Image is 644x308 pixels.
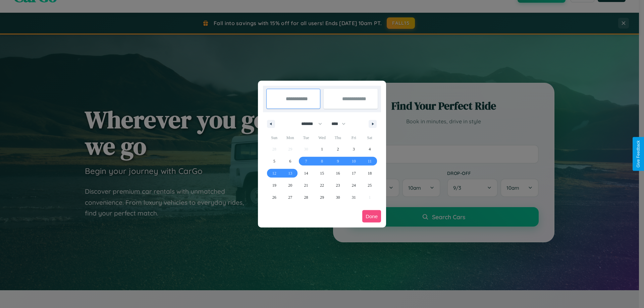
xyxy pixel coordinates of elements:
[272,179,276,191] span: 19
[337,143,339,155] span: 2
[314,143,330,155] button: 1
[266,155,282,167] button: 5
[314,155,330,167] button: 8
[352,179,356,191] span: 24
[288,167,292,179] span: 13
[282,179,298,191] button: 20
[273,155,275,167] span: 5
[298,155,314,167] button: 7
[346,167,362,179] button: 17
[272,191,276,203] span: 26
[368,179,372,191] span: 25
[346,143,362,155] button: 3
[320,167,324,179] span: 15
[298,191,314,203] button: 28
[346,132,362,143] span: Fri
[314,132,330,143] span: Wed
[352,155,356,167] span: 10
[304,179,308,191] span: 21
[321,155,323,167] span: 8
[346,155,362,167] button: 10
[353,143,355,155] span: 3
[305,155,307,167] span: 7
[336,179,340,191] span: 23
[272,167,276,179] span: 12
[320,179,324,191] span: 22
[362,210,381,223] button: Done
[282,155,298,167] button: 6
[321,143,323,155] span: 1
[362,155,378,167] button: 11
[282,191,298,203] button: 27
[352,167,356,179] span: 17
[330,143,346,155] button: 2
[362,179,378,191] button: 25
[298,167,314,179] button: 14
[298,179,314,191] button: 21
[330,132,346,143] span: Thu
[266,191,282,203] button: 26
[362,132,378,143] span: Sat
[330,191,346,203] button: 30
[314,191,330,203] button: 29
[304,191,308,203] span: 28
[330,179,346,191] button: 23
[288,179,292,191] span: 20
[304,167,308,179] span: 14
[368,167,372,179] span: 18
[298,132,314,143] span: Tue
[288,191,292,203] span: 27
[346,191,362,203] button: 31
[330,155,346,167] button: 9
[330,167,346,179] button: 16
[352,191,356,203] span: 31
[636,140,641,168] div: Give Feedback
[346,179,362,191] button: 24
[320,191,324,203] span: 29
[266,132,282,143] span: Sun
[289,155,291,167] span: 6
[368,155,372,167] span: 11
[362,167,378,179] button: 18
[336,191,340,203] span: 30
[266,167,282,179] button: 12
[314,167,330,179] button: 15
[337,155,339,167] span: 9
[282,132,298,143] span: Mon
[362,143,378,155] button: 4
[282,167,298,179] button: 13
[336,167,340,179] span: 16
[314,179,330,191] button: 22
[369,143,371,155] span: 4
[266,179,282,191] button: 19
